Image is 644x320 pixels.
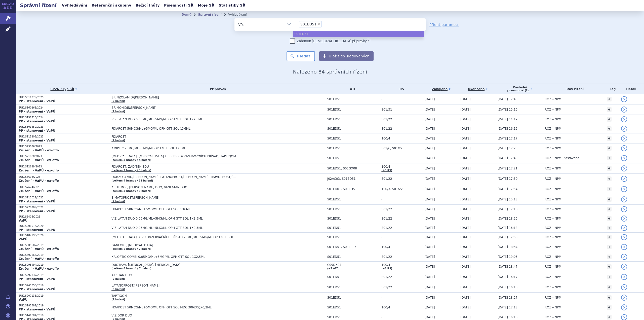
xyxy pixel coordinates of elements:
abbr: (?) [525,89,529,92]
span: S01/22 [381,127,422,130]
a: + [607,255,612,259]
span: [DATE] [460,137,471,140]
button: Uložit do sledovaných [319,51,374,61]
a: + [607,315,612,319]
span: S01/22 [381,207,422,211]
span: 100/4 [381,263,422,267]
a: + [607,305,612,310]
span: [DATE] [460,147,471,150]
span: [DATE] 16:18 [498,226,517,230]
a: + [607,226,612,230]
span: ROZ – NPM [545,217,561,220]
p: SUKLS305687/2019 [19,243,109,247]
th: Stav řízení [542,84,604,94]
a: (celkem 4 brandy / 11 balení) [111,179,153,182]
a: + [607,136,612,141]
span: S01/6, S01/YY [381,147,422,150]
span: ROZ – NPM [545,177,561,181]
span: ROZ – NPM [545,296,561,299]
p: SUKLS141684/2019 [19,314,109,317]
th: Přípravek [109,84,325,94]
a: Vyhledávání [60,2,89,9]
span: ROZ – NPM [545,306,561,309]
span: S01ED51 [327,255,379,259]
span: [DATE] 18:27 [498,296,517,299]
span: [DATE] [425,275,435,279]
span: S01/22 [381,226,422,230]
a: detail [621,295,627,301]
a: detail [621,274,627,280]
p: SUKLS21880/2023 [19,155,109,158]
span: FIXAPOST [111,135,237,138]
span: LATANOPROST/[PERSON_NAME] [111,284,237,287]
p: SUKLS113022/2022 [19,196,109,199]
span: ROZ – NPM [545,187,561,191]
span: ARUTIMOL, [PERSON_NAME] DUO, VIZILATAN DUO [111,186,237,189]
a: Statistiky SŘ [217,2,247,9]
span: FIXAPOST 50MCG/ML+5MG/ML OPH GTT SOL 1X6ML [111,207,237,211]
span: - [381,97,422,101]
span: [DATE] [460,226,471,230]
a: + [607,126,612,131]
strong: Zrušení - VaPÚ - ex-offo [19,179,59,183]
p: SUKLS160261/2024 [19,106,109,110]
p: SUKLS7674/2023 [19,186,109,189]
a: + [607,235,612,239]
strong: PP - stanovení - VaPÚ [19,129,55,132]
span: [DATE] [425,118,435,121]
a: + [607,176,612,181]
a: (2 balení) [111,200,125,203]
span: [DATE] [460,217,471,220]
span: [DATE] [425,137,435,140]
span: [DATE] [425,226,435,230]
span: DORZOLAMID/[PERSON_NAME], LATANOPROST/[PERSON_NAME], TRAVOPROST/[PERSON_NAME] OLIKLA… [111,175,237,179]
a: detail [621,126,627,132]
span: [DATE] [425,97,435,101]
p: SUKLS187196/2020 [19,234,109,237]
p: SUKLS111202/2023 [19,135,109,138]
a: Ukončeno [460,86,495,93]
span: [DATE] [460,235,471,239]
span: BRINZOLAMID/[PERSON_NAME] [111,96,237,99]
p: SUKLS8698/2023 [19,175,109,179]
span: ROZ – NPM [545,226,561,230]
a: detail [621,106,627,113]
span: [DATE] 16:17 [498,275,517,279]
span: [DATE] [460,265,471,268]
span: ROZ – NPM [545,315,561,319]
span: [DATE] 18:34 [498,245,517,249]
a: + [607,156,612,160]
a: + [607,146,612,151]
span: VIZILATAN DUO 0,05MG/ML+5MG/ML OPH GTT SOL 1X2,5ML [111,217,237,220]
span: [DATE] [425,156,435,160]
span: BIMATOPROST/[PERSON_NAME] [111,196,237,199]
span: S01ED51 [327,315,379,319]
a: (3 balení) [111,288,125,291]
a: detail [621,216,627,222]
a: detail [621,234,627,240]
span: - [381,198,422,201]
span: S01ED51 [327,217,379,220]
span: [DATE] 17:50 [498,177,517,181]
span: ROZ – NPM, Zastaveno [545,156,579,160]
span: [DATE] [460,315,471,319]
span: C09DX04 [327,263,379,267]
span: FIXAPOST 50MCG/ML+5MG/ML OPH GTT SOL MDC 30(6X5)X0,2ML [111,306,237,309]
a: + [607,245,612,249]
span: XALOPTIC COMBI 0,05MG/ML+5MG/ML OPH GTT SOL 1X2,5ML [111,255,237,259]
strong: Zrušení - VaPÚ - ex-offo [19,257,59,261]
span: S01ED51 [327,127,379,130]
a: (2 balení) [111,277,125,280]
span: [DATE] [460,187,471,191]
span: [DATE] [460,255,471,259]
p: SUKLS207136/2019 [19,294,109,298]
span: ROZ – NPM [545,275,561,279]
span: [DATE] 17:40 [498,156,517,160]
span: S01ED51 [327,137,379,140]
span: [DATE] [425,315,435,319]
input: S01ED51 [323,21,326,27]
span: VIZILATAN DUO 0,05MG/ML+5MG/ML OPH GTT SOL 1X2,5ML [111,118,237,121]
p: SUKLS6406/2021 [19,215,109,219]
span: GANFORT, [MEDICAL_DATA] [111,243,237,247]
a: + [607,187,612,191]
